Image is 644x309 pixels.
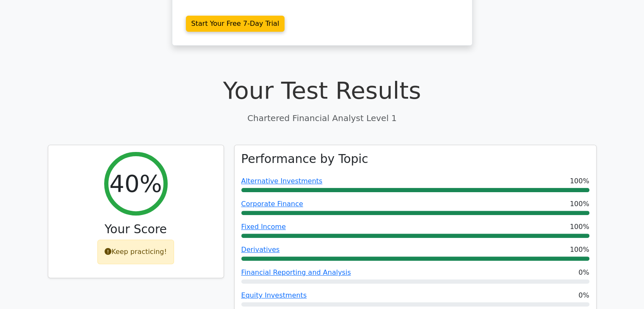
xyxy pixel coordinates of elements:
[241,200,303,208] a: Corporate Finance
[241,152,368,166] h3: Performance by Topic
[570,199,589,209] span: 100%
[241,291,307,299] a: Equity Investments
[578,268,589,278] span: 0%
[570,245,589,255] span: 100%
[241,268,351,276] a: Financial Reporting and Analysis
[578,290,589,301] span: 0%
[55,222,217,237] h3: Your Score
[109,169,162,198] h2: 40%
[48,112,597,124] p: Chartered Financial Analyst Level 1
[241,177,323,185] a: Alternative Investments
[241,223,286,231] a: Fixed Income
[97,240,174,264] div: Keep practicing!
[241,246,280,254] a: Derivatives
[48,76,597,105] h1: Your Test Results
[570,176,589,186] span: 100%
[570,222,589,232] span: 100%
[186,16,285,32] a: Start Your Free 7-Day Trial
